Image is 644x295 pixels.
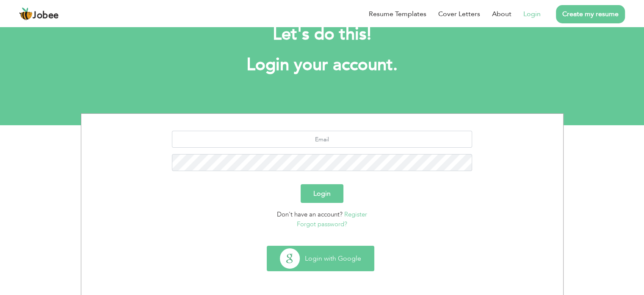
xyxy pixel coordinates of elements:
[344,210,367,219] a: Register
[277,210,343,219] span: Don't have an account?
[523,9,541,19] a: Login
[301,184,343,203] button: Login
[19,7,59,21] a: Jobee
[33,11,59,20] span: Jobee
[19,7,33,21] img: jobee.io
[267,246,374,271] button: Login with Google
[297,220,347,228] a: Forgot password?
[556,5,625,23] a: Create my resume
[438,9,480,19] a: Cover Letters
[492,9,511,19] a: About
[94,23,551,45] h2: Let's do this!
[172,131,472,148] input: Email
[94,54,551,76] h1: Login your account.
[369,9,426,19] a: Resume Templates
